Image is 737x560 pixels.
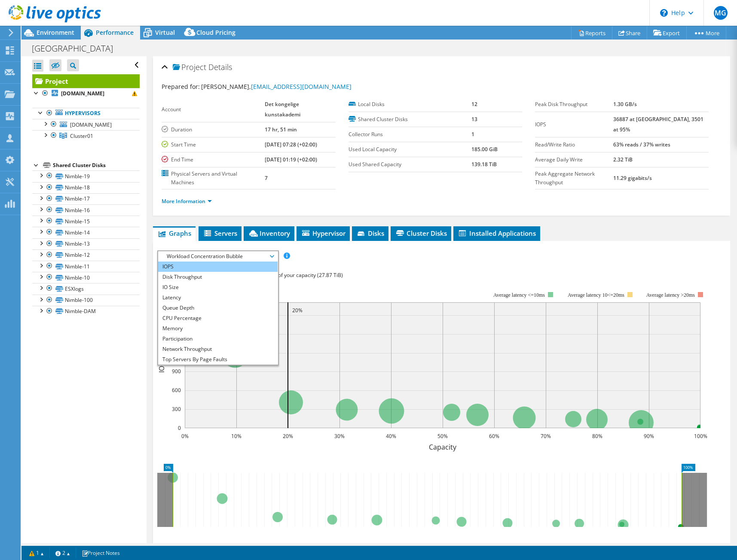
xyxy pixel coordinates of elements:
[334,432,345,440] text: 30%
[23,548,50,558] a: 1
[162,105,265,114] label: Account
[155,28,175,37] span: Virtual
[265,174,268,182] b: 7
[162,140,265,149] label: Start Time
[178,424,181,432] text: 0
[32,182,140,193] a: Nimble-18
[32,170,140,182] a: Nimble-19
[471,161,497,168] b: 139.18 TiB
[493,292,545,298] tspan: Average latency <=10ms
[541,432,551,440] text: 70%
[471,100,477,108] b: 12
[158,323,277,334] li: Memory
[489,432,499,440] text: 60%
[301,229,346,237] span: Hypervisor
[172,387,181,394] text: 600
[613,141,670,148] b: 63% reads / 37% writes
[53,160,140,170] div: Shared Cluster Disks
[535,120,614,129] label: IOPS
[471,116,477,123] b: 13
[694,432,707,440] text: 100%
[265,141,317,148] b: [DATE] 07:28 (+02:00)
[646,292,695,298] text: Average latency >20ms
[265,126,297,133] b: 17 hr, 51 min
[172,405,181,413] text: 300
[158,334,277,344] li: Participation
[349,130,471,139] label: Collector Runs
[613,100,637,108] b: 1.30 GB/s
[32,216,140,227] a: Nimble-15
[32,283,140,294] a: ESXlogs
[613,174,652,182] b: 11.29 gigabits/s
[158,313,277,323] li: CPU Percentage
[32,272,140,283] a: Nimble-10
[157,358,166,373] text: IOPS
[613,156,633,163] b: 2.32 TiB
[173,63,206,72] span: Project
[437,432,448,440] text: 50%
[172,368,181,375] text: 900
[292,307,303,314] text: 20%
[248,229,290,237] span: Inventory
[32,88,140,99] a: [DOMAIN_NAME]
[158,262,277,272] li: IOPS
[96,28,134,37] span: Performance
[203,229,237,237] span: Servers
[686,26,726,40] a: More
[471,146,498,153] b: 185.00 GiB
[386,432,396,440] text: 40%
[32,108,140,119] a: Hypervisors
[158,282,277,292] li: IO Size
[162,198,212,205] a: More Information
[201,82,352,91] span: [PERSON_NAME],
[349,115,471,124] label: Shared Cluster Disks
[158,354,277,365] li: Top Servers By Page Faults
[162,170,265,187] label: Physical Servers and Virtual Machines
[265,100,300,118] b: Det kongelige kunstakademi
[613,116,703,133] b: 36887 at [GEOGRAPHIC_DATA], 3501 at 95%
[32,250,140,261] a: Nimble-12
[231,432,242,440] text: 10%
[644,432,654,440] text: 90%
[32,295,140,306] a: Nimble-100
[429,442,457,452] text: Capacity
[158,344,277,354] li: Network Throughput
[37,28,74,37] span: Environment
[157,229,191,237] span: Graphs
[283,432,293,440] text: 20%
[158,303,277,313] li: Queue Depth
[251,82,352,91] a: [EMAIL_ADDRESS][DOMAIN_NAME]
[32,261,140,272] a: Nimble-11
[349,145,471,154] label: Used Local Capacity
[349,100,471,109] label: Local Disks
[535,155,614,164] label: Average Daily Write
[162,125,265,134] label: Duration
[356,229,384,237] span: Disks
[208,62,232,72] span: Details
[395,229,447,237] span: Cluster Disks
[32,306,140,317] a: Nimble-DAM
[76,548,126,558] a: Project Notes
[162,251,273,262] span: Workload Concentration Bubble
[32,193,140,204] a: Nimble-17
[647,26,687,40] a: Export
[158,272,277,282] li: Disk Throughput
[349,160,471,169] label: Used Shared Capacity
[218,271,343,279] span: 58% of IOPS falls on 20% of your capacity (27.87 TiB)
[32,204,140,216] a: Nimble-16
[70,132,93,140] span: Cluster01
[535,170,614,187] label: Peak Aggregate Network Throughput
[61,90,104,97] b: [DOMAIN_NAME]
[535,140,614,149] label: Read/Write Ratio
[714,6,728,20] span: MG
[32,227,140,238] a: Nimble-14
[49,548,76,558] a: 2
[32,119,140,130] a: [DOMAIN_NAME]
[32,130,140,141] a: Cluster01
[158,292,277,303] li: Latency
[32,238,140,250] a: Nimble-13
[471,131,474,138] b: 1
[592,432,602,440] text: 80%
[162,82,200,91] label: Prepared for:
[265,156,317,163] b: [DATE] 01:19 (+02:00)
